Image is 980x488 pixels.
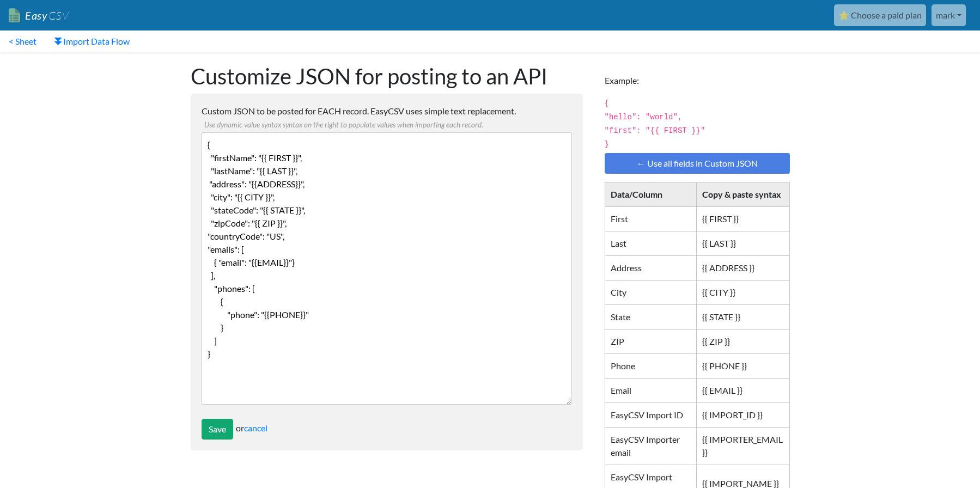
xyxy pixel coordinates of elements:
th: Copy & paste syntax [696,182,789,207]
div: or [202,419,572,440]
td: {{ IMPORTER_EMAIL }} [696,428,789,465]
td: {{ ZIP }} [696,330,789,354]
td: Phone [605,354,696,379]
td: Last [605,231,696,256]
td: Address [605,256,696,280]
a: EasyCSV [9,4,69,27]
td: Email [605,379,696,403]
td: {{ STATE }} [696,305,789,330]
a: cancel [244,423,267,433]
p: Example: [605,63,790,87]
a: ⭐ Choose a paid plan [834,4,926,26]
textarea: { "firstName": "{{ FIRST }}", "lastName": "{{ LAST }}", "address": "{{ADDRESS}}", "city": "{{ CIT... [202,132,572,405]
td: ZIP [605,330,696,354]
td: EasyCSV Import ID [605,403,696,428]
a: ← Use all fields in Custom JSON [605,153,790,174]
td: City [605,280,696,305]
td: {{ EMAIL }} [696,379,789,403]
code: { "hello": "world", "first": "{{ FIRST }}" } [605,99,705,149]
td: {{ ADDRESS }} [696,256,789,280]
span: Use dynamic value syntax syntax on the right to populate values when importing each record. [202,120,483,129]
td: First [605,207,696,231]
td: {{ IMPORT_ID }} [696,403,789,428]
input: Save [202,419,233,440]
h1: Customize JSON for posting to an API [191,63,583,89]
label: Custom JSON to be posted for EACH record. EasyCSV uses simple text replacement. [202,105,572,131]
td: {{ FIRST }} [696,207,789,231]
td: EasyCSV Importer email [605,428,696,465]
td: {{ PHONE }} [696,354,789,379]
a: Import Data Flow [45,30,138,52]
td: {{ LAST }} [696,231,789,256]
td: {{ CITY }} [696,280,789,305]
th: Data/Column [605,182,696,207]
span: CSV [47,9,69,22]
td: State [605,305,696,330]
a: mark [932,4,966,26]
